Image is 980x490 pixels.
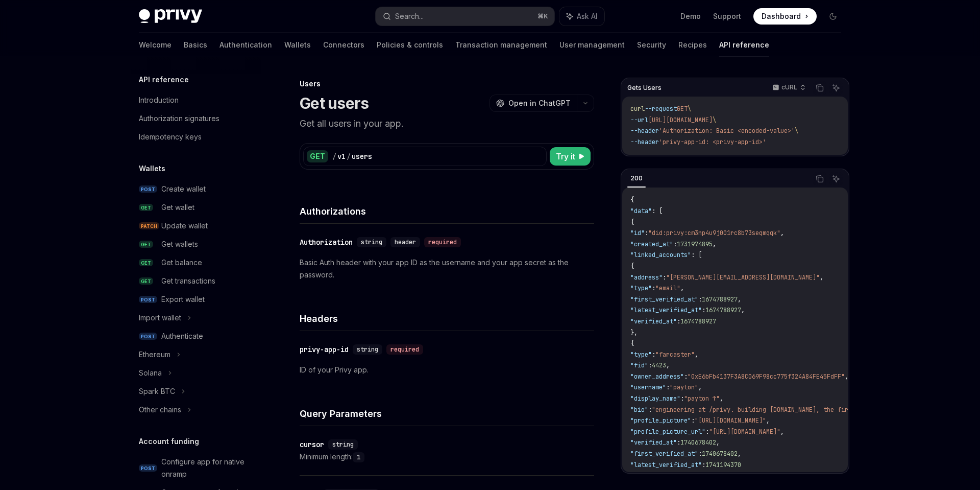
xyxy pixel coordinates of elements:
span: "id" [630,229,645,237]
span: --header [630,138,659,146]
a: POSTExport wallet [131,290,261,309]
span: "verified_at" [630,438,677,447]
span: , [741,306,745,314]
span: "first_verified_at" [630,295,698,304]
span: 'Authorization: Basic <encoded-value>' [659,127,795,135]
span: string [332,440,354,449]
span: , [720,394,723,403]
span: "latest_verified_at" [630,461,702,469]
span: "fid" [630,361,648,369]
div: Minimum length: [300,451,594,463]
span: GET [139,277,153,285]
h4: Authorizations [300,204,594,218]
span: , [713,240,716,248]
button: Search...⌘K [376,7,554,26]
span: "display_name" [630,394,680,403]
span: : [648,361,652,369]
span: , [738,450,741,458]
span: : [677,438,680,447]
h4: Query Parameters [300,407,594,421]
span: : [652,351,655,359]
span: "data" [630,207,652,215]
div: v1 [337,151,346,161]
a: Recipes [678,33,707,57]
a: Authentication [219,33,272,57]
div: Users [300,79,594,89]
a: User management [559,33,625,57]
div: Authenticate [161,330,203,342]
span: GET [677,105,688,113]
span: POST [139,333,157,340]
span: : [698,450,702,458]
span: 1731974895 [677,240,713,248]
a: API reference [719,33,769,57]
a: Idempotency keys [131,128,261,146]
div: Introduction [139,94,179,106]
img: dark logo [139,9,202,24]
span: "[URL][DOMAIN_NAME]" [709,428,780,436]
span: 1741194370 [705,461,741,469]
span: Ask AI [577,11,597,21]
span: , [716,438,720,447]
span: }, [630,329,638,337]
span: "created_at" [630,240,673,248]
a: Basics [184,33,207,57]
span: "farcaster" [655,351,695,359]
div: GET [307,150,328,162]
span: GET [139,241,153,248]
span: , [738,295,741,304]
span: : [698,295,702,304]
div: Get balance [161,256,202,269]
div: Export wallet [161,293,205,306]
span: 1674788927 [705,306,741,314]
div: Get wallets [161,238,198,250]
span: Open in ChatGPT [508,98,571,108]
span: "bio" [630,406,648,414]
span: GET [139,204,153,212]
span: : [680,394,684,403]
span: , [780,229,784,237]
span: [URL][DOMAIN_NAME] [648,116,713,124]
span: { [630,339,634,347]
h4: Headers [300,312,594,325]
span: : [ [691,251,702,259]
div: Ethereum [139,348,170,361]
span: "payton" [670,383,698,391]
span: : [666,383,670,391]
a: Transaction management [455,33,547,57]
span: , [766,416,770,425]
span: , [820,273,823,282]
span: : [705,428,709,436]
a: PATCHUpdate wallet [131,217,261,235]
span: string [357,345,378,354]
span: "payton ↑" [684,394,720,403]
span: POST [139,464,157,472]
h5: Account funding [139,435,199,448]
a: GETGet wallet [131,198,261,217]
button: Copy the contents from the code block [813,81,826,95]
p: cURL [781,83,797,91]
a: POSTAuthenticate [131,327,261,345]
span: "email" [655,284,680,292]
button: cURL [767,79,810,97]
button: Ask AI [559,7,604,26]
h1: Get users [300,94,369,112]
span: "[PERSON_NAME][EMAIL_ADDRESS][DOMAIN_NAME]" [666,273,820,282]
button: Toggle dark mode [825,8,841,25]
span: "profile_picture" [630,416,691,425]
span: "first_verified_at" [630,450,698,458]
p: Basic Auth header with your app ID as the username and your app secret as the password. [300,256,594,281]
div: Idempotency keys [139,131,202,143]
a: Welcome [139,33,171,57]
span: 1740678402 [702,450,738,458]
a: Security [637,33,666,57]
a: GETGet transactions [131,272,261,290]
span: 1674788927 [702,295,738,304]
span: : [702,461,705,469]
span: , [780,428,784,436]
span: GET [139,259,153,267]
a: Policies & controls [377,33,443,57]
span: string [361,238,382,246]
span: --header [630,127,659,135]
span: Dashboard [762,11,801,21]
